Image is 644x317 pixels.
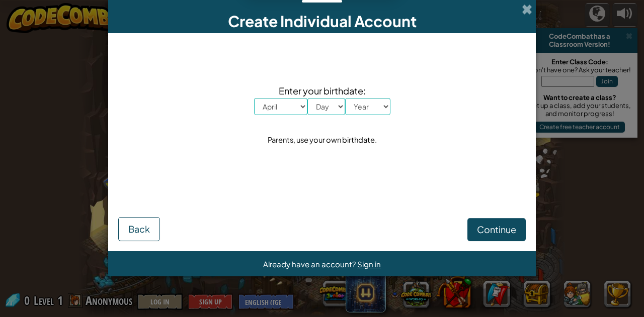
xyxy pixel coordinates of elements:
button: Back [118,217,160,241]
span: Continue [477,224,516,235]
span: Enter your birthdate: [254,83,390,98]
span: Create Individual Account [228,12,417,31]
span: Back [128,223,150,235]
span: Already have an account? [263,259,357,269]
a: Sign in [357,259,381,269]
button: Continue [467,218,526,241]
div: Parents, use your own birthdate. [268,133,377,147]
